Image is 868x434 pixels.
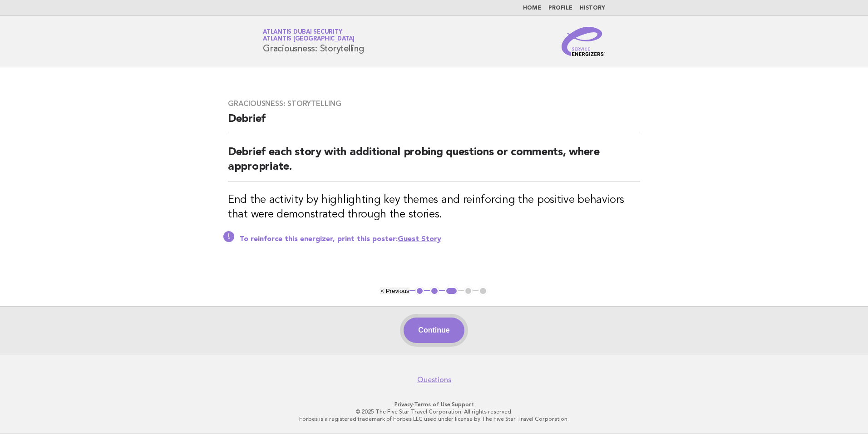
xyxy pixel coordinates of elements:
[415,287,424,296] button: 1
[414,401,450,408] a: Terms of Use
[452,401,474,408] a: Support
[263,29,355,42] a: Atlantis Dubai SecurityAtlantis [GEOGRAPHIC_DATA]
[156,401,712,408] p: · ·
[380,288,409,294] button: < Previous
[228,193,640,222] h3: End the activity by highlighting key themes and reinforcing the positive behaviors that were demo...
[156,408,712,415] p: © 2025 The Five Star Travel Corporation. All rights reserved.
[263,36,355,42] span: Atlantis [GEOGRAPHIC_DATA]
[562,27,605,56] img: Service Energizers
[398,236,441,243] a: Guest Story
[395,401,413,408] a: Privacy
[156,415,712,423] p: Forbes is a registered trademark of Forbes LLC used under license by The Five Star Travel Corpora...
[417,375,451,384] a: Questions
[580,5,605,11] a: History
[523,5,541,11] a: Home
[263,30,364,53] h1: Graciousness: Storytelling
[228,145,640,182] h2: Debrief each story with additional probing questions or comments, where appropriate.
[430,287,439,296] button: 2
[240,235,640,244] p: To reinforce this energizer, print this poster:
[445,287,458,296] button: 3
[228,99,640,108] h3: Graciousness: Storytelling
[404,318,464,343] button: Continue
[228,112,640,134] h2: Debrief
[548,5,572,11] a: Profile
